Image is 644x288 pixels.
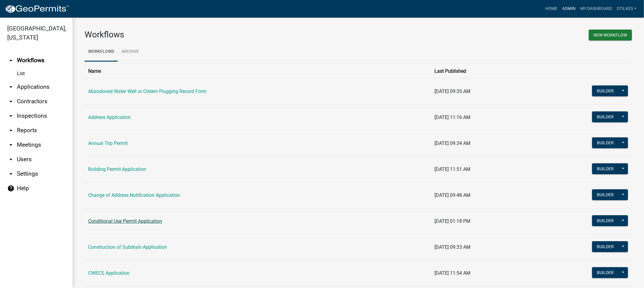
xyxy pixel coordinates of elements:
[7,112,14,120] i: arrow_drop_down
[7,83,14,91] i: arrow_drop_down
[543,3,560,14] a: Home
[589,30,632,40] button: New Workflow
[88,166,146,172] a: Building Permit Application
[578,3,614,14] a: My Dashboard
[88,270,130,276] a: CWECS Application
[85,42,118,62] a: Workflows
[592,137,619,148] button: Builder
[7,141,14,149] i: arrow_drop_down
[434,140,470,146] span: [DATE] 09:34 AM
[85,64,431,78] th: Name
[592,215,619,226] button: Builder
[434,88,470,94] span: [DATE] 09:35 AM
[88,114,131,120] a: Address Application
[592,163,619,174] button: Builder
[7,156,14,163] i: arrow_drop_down
[434,218,470,224] span: [DATE] 01:18 PM
[614,3,639,14] a: dtilkes
[88,218,162,224] a: Conditional Use Permit Application
[592,267,619,278] button: Builder
[88,88,207,94] a: Abandoned Water Well or Cistern Plugging Record Form
[592,189,619,200] button: Builder
[592,241,619,252] button: Builder
[7,57,14,64] i: arrow_drop_up
[118,42,143,62] a: Archive
[7,170,14,178] i: arrow_drop_down
[434,114,470,120] span: [DATE] 11:16 AM
[7,98,14,105] i: arrow_drop_down
[431,64,531,78] th: Last Published
[434,244,470,250] span: [DATE] 09:33 AM
[88,192,180,198] a: Change of Address Notification Application
[88,140,128,146] a: Annual Trip Permit
[7,185,14,192] i: help
[88,244,167,250] a: Construction of Subdrain Application
[85,30,354,40] h3: Workflows
[434,192,470,198] span: [DATE] 09:48 AM
[592,111,619,122] button: Builder
[434,270,470,276] span: [DATE] 11:54 AM
[592,85,619,96] button: Builder
[434,166,470,172] span: [DATE] 11:51 AM
[560,3,578,14] a: Admin
[7,127,14,134] i: arrow_drop_down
